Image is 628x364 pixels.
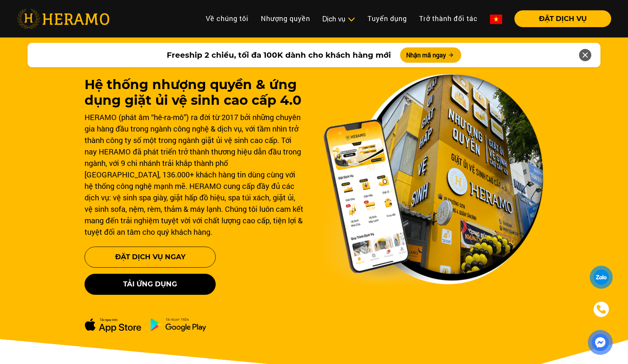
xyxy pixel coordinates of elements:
[514,10,611,27] button: ĐẶT DỊCH VỤ
[322,14,355,24] div: Dịch vụ
[591,299,612,320] a: phone-icon
[85,318,141,333] img: apple-dowload
[167,49,391,61] span: Freeship 2 chiều, tối đa 100K dành cho khách hàng mới
[361,10,413,27] a: Tuyển dụng
[413,10,484,27] a: Trở thành đối tác
[17,9,109,29] img: heramo-logo.png
[347,16,355,23] img: subToggleIcon
[508,15,611,22] a: ĐẶT DỊCH VỤ
[85,77,305,108] h1: Hệ thống nhượng quyền & ứng dụng giặt ủi vệ sinh cao cấp 4.0
[255,10,316,27] a: Nhượng quyền
[400,47,461,63] button: Nhận mã ngay
[85,247,216,268] button: Đặt Dịch Vụ Ngay
[323,74,543,285] img: banner
[490,15,502,24] img: vn-flag.png
[85,111,305,237] div: HERAMO (phát âm “hê-ra-mô”) ra đời từ 2017 bởi những chuyên gia hàng đầu trong ngành công nghệ & ...
[85,274,216,295] button: Tải ứng dụng
[200,10,255,27] a: Về chúng tôi
[150,318,207,331] img: ch-dowload
[595,304,607,315] img: phone-icon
